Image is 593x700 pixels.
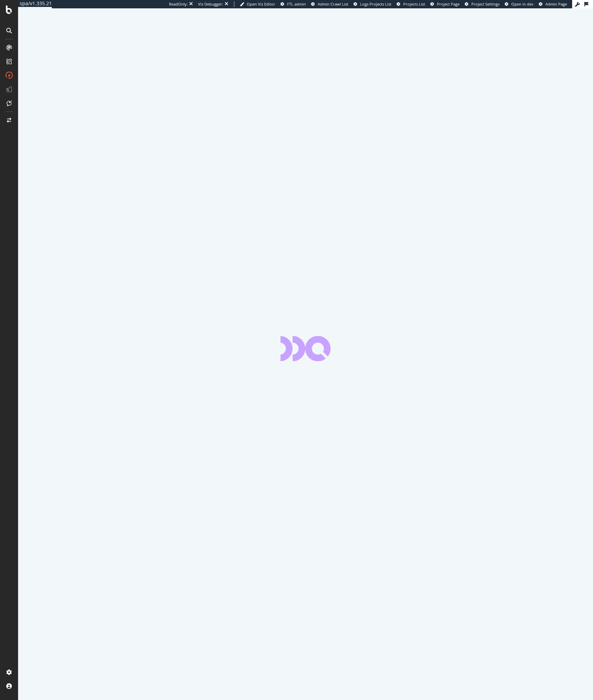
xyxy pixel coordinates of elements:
span: Open Viz Editor [247,1,275,7]
a: Project Page [430,1,460,7]
a: Open in dev [505,1,534,7]
span: Project Settings [471,1,499,7]
span: Logs Projects List [360,1,391,7]
a: Logs Projects List [354,1,391,7]
a: Open Viz Editor [240,1,275,7]
span: Projects List [403,1,425,7]
div: animation [281,336,331,361]
a: Project Settings [465,1,499,7]
span: Admin Crawl List [318,1,348,7]
div: ReadOnly: [169,1,188,7]
a: Admin Crawl List [311,1,348,7]
a: FTL admin [281,1,306,7]
span: Admin Page [545,1,567,7]
span: FTL admin [287,1,306,7]
span: Open in dev [511,1,534,7]
span: Project Page [437,1,460,7]
a: Projects List [397,1,425,7]
div: Viz Debugger: [198,1,223,7]
a: Admin Page [539,1,567,7]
